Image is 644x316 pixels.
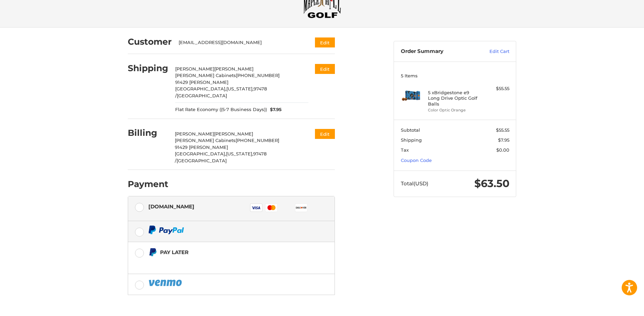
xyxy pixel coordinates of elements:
a: Coupon Code [401,157,432,163]
span: $7.95 [498,137,509,143]
span: Total (USD) [401,180,428,187]
span: [PHONE_NUMBER] [236,138,279,143]
span: [GEOGRAPHIC_DATA], [175,151,226,156]
h2: Customer [128,36,172,47]
span: Shipping [401,137,422,143]
span: [PERSON_NAME] [214,131,253,137]
span: [GEOGRAPHIC_DATA] [177,158,227,163]
iframe: PayPal Message 1 [148,259,292,265]
span: [PERSON_NAME] [175,131,214,137]
a: Edit Cart [475,48,509,55]
div: $55.55 [482,85,509,92]
iframe: Google Customer Reviews [587,297,644,316]
span: 91429 [PERSON_NAME] [175,79,228,85]
span: Subtotal [401,127,420,133]
span: [US_STATE], [226,151,253,156]
button: Edit [315,37,335,47]
span: [PERSON_NAME] [214,66,253,72]
button: Edit [315,129,335,139]
span: [PERSON_NAME] Cabinets [175,73,236,78]
h3: 5 Items [401,73,509,78]
span: $7.95 [267,106,282,113]
span: Flat Rate Economy ((5-7 Business Days)) [175,106,267,113]
div: [EMAIL_ADDRESS][DOMAIN_NAME] [179,39,302,46]
h2: Shipping [128,63,168,74]
h3: Order Summary [401,48,475,55]
img: Pay Later icon [148,248,157,257]
span: [PERSON_NAME] Cabinets [175,138,236,143]
h2: Billing [128,128,168,138]
h2: Payment [128,179,168,189]
span: $55.55 [496,127,509,133]
span: [US_STATE], [226,86,253,91]
span: [GEOGRAPHIC_DATA], [175,86,226,91]
img: PayPal icon [148,279,183,287]
span: [PERSON_NAME] [175,66,214,72]
div: Pay Later [160,247,292,258]
span: [GEOGRAPHIC_DATA] [177,93,227,98]
li: Color Optic Orange [428,107,481,113]
span: $0.00 [496,147,509,153]
span: Tax [401,147,409,153]
span: $63.50 [474,177,509,190]
img: PayPal icon [148,226,184,234]
button: Edit [315,64,335,74]
h4: 5 x Bridgestone e9 Long Drive Optic Golf Balls [428,90,481,107]
span: 97478 / [175,86,267,98]
div: [DOMAIN_NAME] [148,201,194,212]
span: 91429 [PERSON_NAME] [175,144,228,150]
span: [PHONE_NUMBER] [236,73,280,78]
span: 97478 / [175,151,267,163]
